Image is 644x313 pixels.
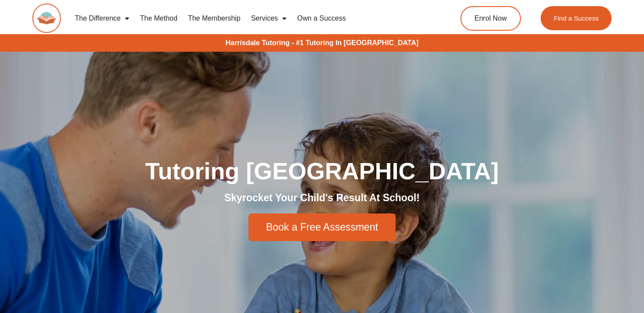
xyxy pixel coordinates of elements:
[183,8,246,28] a: The Membership
[474,15,507,22] span: Enrol Now
[292,8,351,28] a: Own a Success
[134,8,182,28] a: The Method
[266,222,378,232] span: Book a Free Assessment
[70,8,135,28] a: The Difference
[541,6,612,30] a: Find a Success
[77,159,567,183] h1: Tutoring [GEOGRAPHIC_DATA]
[248,213,396,241] a: Book a Free Assessment
[460,6,521,31] a: Enrol Now
[70,8,428,28] nav: Menu
[554,15,599,21] span: Find a Success
[246,8,292,28] a: Services
[77,192,567,205] h2: Skyrocket Your Child's Result At School!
